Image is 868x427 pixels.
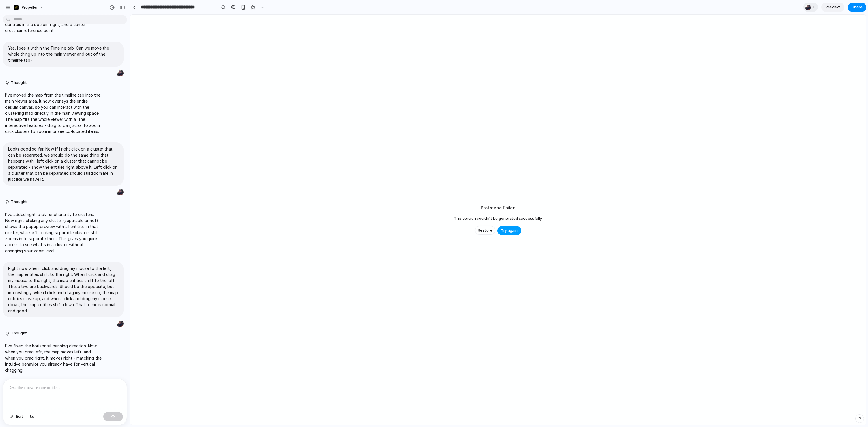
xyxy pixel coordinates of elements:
[813,4,817,10] span: 1
[8,265,118,314] p: Right now when I click and drag my mouse to the left, the map entities shift to the right. When I...
[5,211,102,254] p: I've added right-click functionality to clusters. Now right-clicking any cluster (separable or no...
[848,3,866,12] button: Share
[22,5,38,10] span: Propeller
[5,343,102,373] p: I've fixed the horizontal panning direction. Now when you drag left, the map moves left, and when...
[16,414,23,420] span: Edit
[501,228,518,234] span: Try again
[497,226,521,235] button: Try again
[803,3,818,12] div: 1
[5,92,102,134] p: I've moved the map from the timeline tab into the main viewer area. It now overlays the entire ce...
[8,146,118,182] p: Looks good so far. Now if I right click on a cluster that can be separated, we should do the same...
[8,45,118,63] p: Yes, I see it within the Timeline tab. Can we move the whole thing up into the main viewer and ou...
[7,412,26,421] button: Edit
[821,3,844,12] a: Preview
[852,4,863,10] span: Share
[478,227,492,233] span: Restore
[481,205,516,211] h2: Prototype Failed
[11,3,47,12] button: Propeller
[454,216,542,221] span: This version couldn't be generated successfully.
[826,4,840,10] span: Preview
[475,226,495,235] button: Restore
